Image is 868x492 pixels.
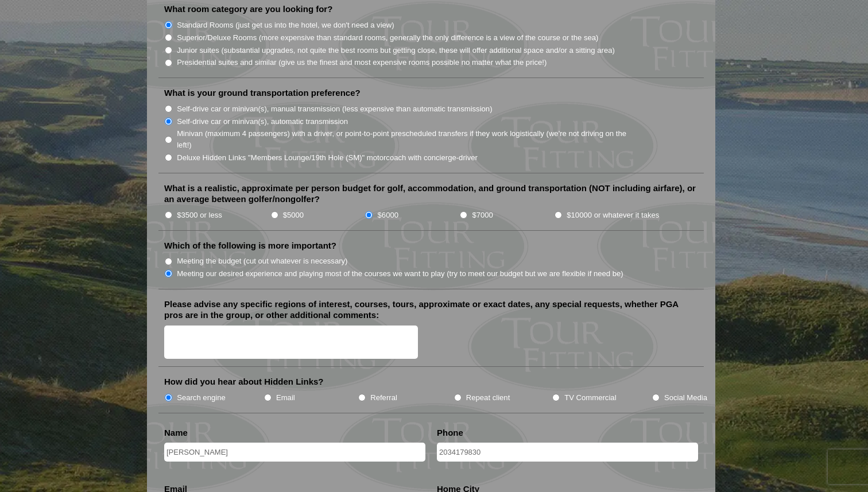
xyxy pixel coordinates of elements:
[177,268,623,280] label: Meeting our desired experience and playing most of the courses we want to play (try to meet our b...
[177,57,547,68] label: Presidential suites and similar (give us the finest and most expensive rooms possible no matter w...
[164,3,332,15] label: What room category are you looking for?
[164,376,324,388] label: How did you hear about Hidden Links?
[664,392,707,404] label: Social Media
[177,392,226,404] label: Search engine
[276,392,295,404] label: Email
[177,255,347,267] label: Meeting the budget (cut out whatever is necessary)
[177,45,615,56] label: Junior suites (substantial upgrades, not quite the best rooms but getting close, these will offer...
[177,210,222,221] label: $3500 or less
[378,210,398,221] label: $6000
[564,392,616,404] label: TV Commercial
[164,427,188,439] label: Name
[466,392,510,404] label: Repeat client
[164,87,361,99] label: What is your ground transportation preference?
[164,240,336,251] label: Which of the following is more important?
[437,427,463,439] label: Phone
[177,116,348,127] label: Self-drive car or minivan(s), automatic transmission
[283,210,304,221] label: $5000
[177,103,492,115] label: Self-drive car or minivan(s), manual transmission (less expensive than automatic transmission)
[177,128,638,150] label: Minivan (maximum 4 passengers) with a driver, or point-to-point prescheduled transfers if they wo...
[567,210,659,221] label: $10000 or whatever it takes
[164,183,698,205] label: What is a realistic, approximate per person budget for golf, accommodation, and ground transporta...
[177,32,598,44] label: Superior/Deluxe Rooms (more expensive than standard rooms, generally the only difference is a vie...
[370,392,397,404] label: Referral
[472,210,493,221] label: $7000
[177,20,394,31] label: Standard Rooms (just get us into the hotel, we don't need a view)
[177,152,478,164] label: Deluxe Hidden Links "Members Lounge/19th Hole (SM)" motorcoach with concierge-driver
[164,299,698,321] label: Please advise any specific regions of interest, courses, tours, approximate or exact dates, any s...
